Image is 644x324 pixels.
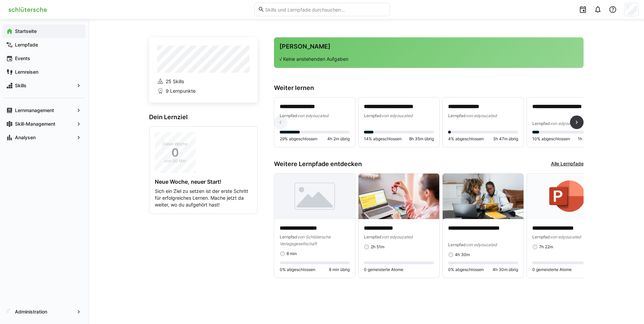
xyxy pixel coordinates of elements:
[493,267,518,272] span: 4h 30m übrig
[550,121,581,126] span: von edyoucated
[287,251,297,256] span: 8 min
[578,136,602,142] span: 1h 50m übrig
[157,78,250,85] a: 25 Skills
[364,136,402,142] span: 14% abgeschlossen
[297,113,328,118] span: von edyoucated
[327,136,350,142] span: 4h 2m übrig
[550,234,581,239] span: von edyoucated
[280,234,331,246] span: von Schlütersche Verlagsgesellschaft
[448,242,466,247] span: Lernpfad
[409,136,434,142] span: 8h 35m übrig
[448,136,484,142] span: 4% abgeschlossen
[280,234,297,239] span: Lernpfad
[371,244,384,250] span: 2h 51m
[448,267,484,272] span: 0% abgeschlossen
[274,160,362,168] h3: Weitere Lernpfade entdecken
[539,244,553,250] span: 7h 22m
[264,6,386,13] input: Skills und Lernpfade durchsuchen…
[149,113,258,121] h3: Dein Lernziel
[532,121,550,126] span: Lernpfad
[382,113,412,118] span: von edyoucated
[166,78,184,85] span: 25 Skills
[466,242,497,247] span: von edyoucated
[493,136,518,142] span: 3h 47m übrig
[358,174,439,219] img: image
[364,113,382,118] span: Lernpfad
[532,267,572,272] span: 0 gemeisterte Atome
[274,84,584,92] h3: Weiter lernen
[166,88,196,94] span: 9 Lernpunkte
[274,174,355,219] img: image
[279,43,578,50] h3: [PERSON_NAME]
[364,234,382,239] span: Lernpfad
[532,136,570,142] span: 10% abgeschlossen
[455,252,470,257] span: 4h 30m
[448,113,466,118] span: Lernpfad
[155,178,252,185] h4: Neue Woche, neuer Start!
[466,113,497,118] span: von edyoucated
[527,174,608,219] img: image
[329,267,350,272] span: 8 min übrig
[280,113,297,118] span: Lernpfad
[551,160,584,168] a: Alle Lernpfade
[280,136,317,142] span: 29% abgeschlossen
[280,267,315,272] span: 0% abgeschlossen
[155,188,252,208] p: Sich ein Ziel zu setzen ist der erste Schritt für erfolgreiches Lernen. Mache jetzt da weiter, wo...
[364,267,403,272] span: 0 gemeisterte Atome
[532,234,550,239] span: Lernpfad
[279,56,578,62] p: √ Keine anstehenden Aufgaben
[382,234,412,239] span: von edyoucated
[443,174,523,219] img: image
